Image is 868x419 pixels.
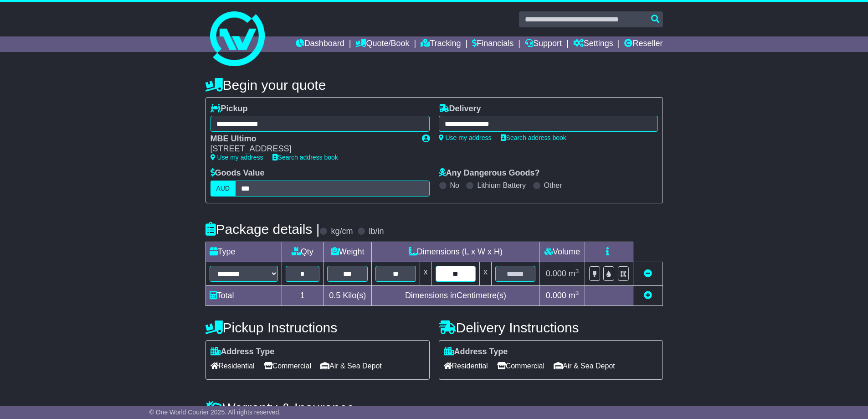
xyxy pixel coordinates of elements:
h4: Begin your quote [205,78,663,93]
td: Dimensions in Centimetre(s) [372,285,539,305]
a: Remove this item [644,269,652,278]
label: Delivery [439,104,481,114]
label: Address Type [444,347,508,357]
a: Reseller [624,36,663,52]
a: Tracking [421,36,461,52]
a: Use my address [211,154,263,161]
span: © One World Courier 2025. All rights reserved. [149,409,281,416]
td: Type [205,242,282,262]
h4: Package details | [205,222,320,237]
label: kg/cm [331,227,353,237]
a: Quote/Book [355,36,409,52]
a: Add new item [644,291,652,300]
td: Qty [282,242,324,262]
span: Residential [444,359,488,373]
a: Dashboard [296,36,344,52]
span: 0.000 [546,269,566,278]
label: Any Dangerous Goods? [439,168,540,178]
a: Support [525,36,562,52]
span: 0.000 [546,291,566,300]
label: Address Type [211,347,275,357]
label: No [450,181,459,190]
span: m [569,291,579,300]
div: MBE Ultimo [211,134,413,144]
h4: Warranty & Insurance [205,400,663,415]
span: m [569,269,579,278]
a: Search address book [501,134,566,141]
td: x [480,262,492,285]
h4: Delivery Instructions [439,320,663,335]
label: Other [544,181,562,190]
a: Search address book [272,154,338,161]
span: 0.5 [329,291,340,300]
a: Settings [573,36,613,52]
label: Goods Value [211,168,265,178]
span: Residential [211,359,255,373]
div: [STREET_ADDRESS] [211,144,413,154]
label: AUD [211,181,236,197]
td: Kilo(s) [324,285,372,305]
td: x [420,262,431,285]
label: lb/in [369,227,384,237]
h4: Pickup Instructions [205,320,430,335]
td: Total [205,285,282,305]
td: 1 [282,285,324,305]
td: Volume [539,242,585,262]
td: Weight [324,242,372,262]
span: Air & Sea Depot [320,359,382,373]
sup: 3 [575,268,579,274]
label: Pickup [211,104,248,114]
a: Use my address [439,134,492,141]
label: Lithium Battery [477,181,526,190]
span: Commercial [264,359,311,373]
sup: 3 [575,290,579,296]
span: Commercial [497,359,544,373]
span: Air & Sea Depot [554,359,615,373]
a: Financials [472,36,514,52]
td: Dimensions (L x W x H) [372,242,539,262]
